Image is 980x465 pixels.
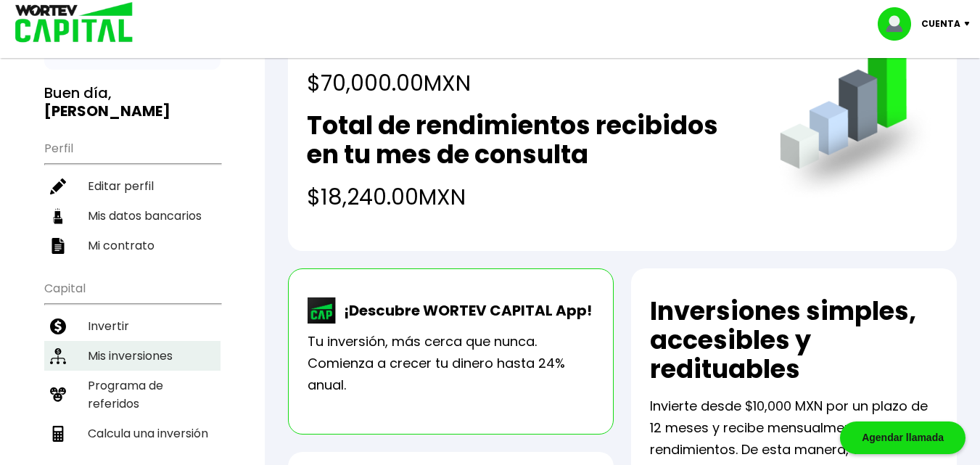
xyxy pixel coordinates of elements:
[921,13,960,35] p: Cuenta
[44,84,221,120] h3: Buen día,
[840,421,965,454] div: Agendar llamada
[50,426,66,442] img: calculadora-icon.17d418c4.svg
[50,318,66,334] img: invertir-icon.b3b967d7.svg
[44,132,221,260] ul: Perfil
[308,297,337,324] img: wortev-capital-app-icon
[50,387,66,403] img: recomiendanos-icon.9b8e9327.svg
[44,171,221,201] a: Editar perfil
[337,300,592,321] p: ¡Descubre WORTEV CAPITAL App!
[44,371,221,419] a: Programa de referidos
[50,178,66,194] img: editar-icon.952d3147.svg
[307,181,751,213] h4: $18,240.00 MXN
[307,111,751,169] h2: Total de rendimientos recibidos en tu mes de consulta
[960,22,980,26] img: icon-down
[44,311,221,341] a: Invertir
[44,101,170,121] b: [PERSON_NAME]
[773,38,938,202] img: grafica.516fef24.png
[650,297,938,384] h2: Inversiones simples, accesibles y redituables
[308,331,594,396] p: Tu inversión, más cerca que nunca. Comienza a crecer tu dinero hasta 24% anual.
[307,67,671,99] h4: $70,000.00 MXN
[50,238,66,254] img: contrato-icon.f2db500c.svg
[44,231,221,260] a: Mi contrato
[44,419,221,448] a: Calcula una inversión
[44,341,221,371] a: Mis inversiones
[50,348,66,364] img: inversiones-icon.6695dc30.svg
[44,201,221,231] a: Mis datos bancarios
[50,208,66,224] img: datos-icon.10cf9172.svg
[878,7,921,41] img: profile-image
